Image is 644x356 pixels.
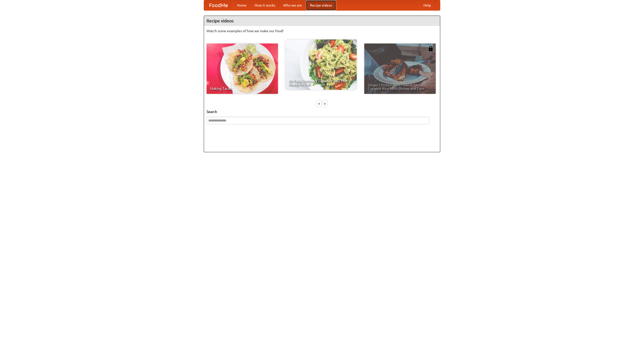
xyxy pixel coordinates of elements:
span: An Easy, Summery Tomato Pasta That's Ready for Fall [289,79,353,86]
a: Making Tacos [207,44,278,94]
a: An Easy, Summery Tomato Pasta That's Ready for Fall [285,39,357,90]
img: 483408.png [428,46,433,51]
a: Home [233,0,251,10]
div: « [317,100,321,107]
h4: Recipe videos [204,16,440,26]
p: Watch some examples of how we make our food! [207,28,437,33]
a: Recipe videos [306,0,336,10]
a: FoodMe [204,0,233,10]
div: » [323,100,327,107]
a: Help [419,0,435,10]
span: Making Tacos [210,87,274,90]
a: How it works [251,0,279,10]
a: Who we are [279,0,306,10]
h5: Search [207,109,437,114]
